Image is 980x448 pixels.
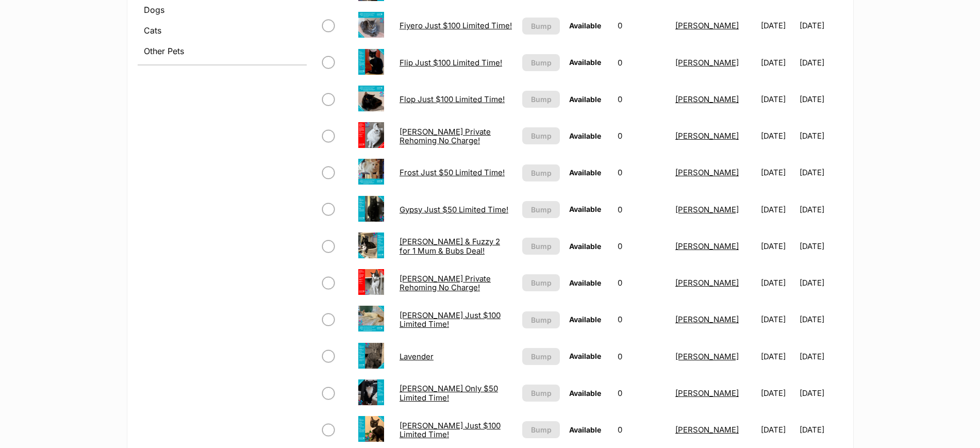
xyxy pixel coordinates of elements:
[800,81,841,117] td: [DATE]
[613,8,670,43] td: 0
[757,375,799,411] td: [DATE]
[675,131,739,141] a: [PERSON_NAME]
[531,314,552,325] span: Bump
[675,241,739,251] a: [PERSON_NAME]
[569,389,601,397] span: Available
[613,118,670,154] td: 0
[613,375,670,411] td: 0
[675,168,739,177] a: [PERSON_NAME]
[569,352,601,360] span: Available
[675,58,739,68] a: [PERSON_NAME]
[138,21,307,40] a: Cats
[522,164,560,181] button: Bump
[400,21,512,30] a: Fiyero Just $100 Limited Time!
[522,54,560,71] button: Bump
[569,95,601,104] span: Available
[757,8,799,43] td: [DATE]
[400,168,505,177] a: Frost Just $50 Limited Time!
[531,94,552,105] span: Bump
[800,302,841,337] td: [DATE]
[675,352,739,361] a: [PERSON_NAME]
[675,94,739,104] a: [PERSON_NAME]
[400,58,502,68] a: Flip Just $100 Limited Time!
[522,91,560,108] button: Bump
[522,311,560,328] button: Bump
[800,228,841,264] td: [DATE]
[400,352,434,361] a: Lavender
[800,339,841,374] td: [DATE]
[531,204,552,215] span: Bump
[757,412,799,447] td: [DATE]
[757,155,799,190] td: [DATE]
[757,339,799,374] td: [DATE]
[757,45,799,80] td: [DATE]
[531,277,552,288] span: Bump
[522,127,560,144] button: Bump
[531,168,552,178] span: Bump
[757,302,799,337] td: [DATE]
[531,241,552,252] span: Bump
[757,265,799,301] td: [DATE]
[531,57,552,68] span: Bump
[358,159,384,185] img: Frost Just $50 Limited Time!
[675,425,739,435] a: [PERSON_NAME]
[522,385,560,402] button: Bump
[800,412,841,447] td: [DATE]
[675,21,739,30] a: [PERSON_NAME]
[522,201,560,218] button: Bump
[613,45,670,80] td: 0
[800,192,841,227] td: [DATE]
[675,388,739,398] a: [PERSON_NAME]
[675,314,739,324] a: [PERSON_NAME]
[613,192,670,227] td: 0
[400,94,505,104] a: Flop Just $100 Limited Time!
[613,81,670,117] td: 0
[522,348,560,365] button: Bump
[138,42,307,60] a: Other Pets
[569,242,601,251] span: Available
[400,127,491,145] a: [PERSON_NAME] Private Rehoming No Charge!
[757,228,799,264] td: [DATE]
[522,421,560,438] button: Bump
[569,131,601,140] span: Available
[522,18,560,35] button: Bump
[569,425,601,434] span: Available
[613,155,670,190] td: 0
[138,1,307,19] a: Dogs
[613,412,670,447] td: 0
[400,421,501,439] a: [PERSON_NAME] Just $100 Limited Time!
[531,21,552,31] span: Bump
[613,228,670,264] td: 0
[569,205,601,213] span: Available
[400,274,491,292] a: [PERSON_NAME] Private Rehoming No Charge!
[800,8,841,43] td: [DATE]
[675,278,739,288] a: [PERSON_NAME]
[400,384,498,402] a: [PERSON_NAME] Only $50 Limited Time!
[800,118,841,154] td: [DATE]
[675,205,739,214] a: [PERSON_NAME]
[613,265,670,301] td: 0
[757,118,799,154] td: [DATE]
[358,196,384,222] img: Gypsy Just $50 Limited Time!
[569,58,601,67] span: Available
[531,351,552,362] span: Bump
[522,274,560,291] button: Bump
[800,155,841,190] td: [DATE]
[400,237,500,255] a: [PERSON_NAME] & Fuzzy 2 for 1 Mum & Bubs Deal!
[569,315,601,324] span: Available
[531,424,552,435] span: Bump
[613,339,670,374] td: 0
[757,192,799,227] td: [DATE]
[531,130,552,141] span: Bump
[522,238,560,255] button: Bump
[400,205,508,214] a: Gypsy Just $50 Limited Time!
[613,302,670,337] td: 0
[569,168,601,177] span: Available
[531,388,552,399] span: Bump
[800,265,841,301] td: [DATE]
[400,310,501,329] a: [PERSON_NAME] Just $100 Limited Time!
[800,45,841,80] td: [DATE]
[757,81,799,117] td: [DATE]
[569,278,601,287] span: Available
[569,21,601,30] span: Available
